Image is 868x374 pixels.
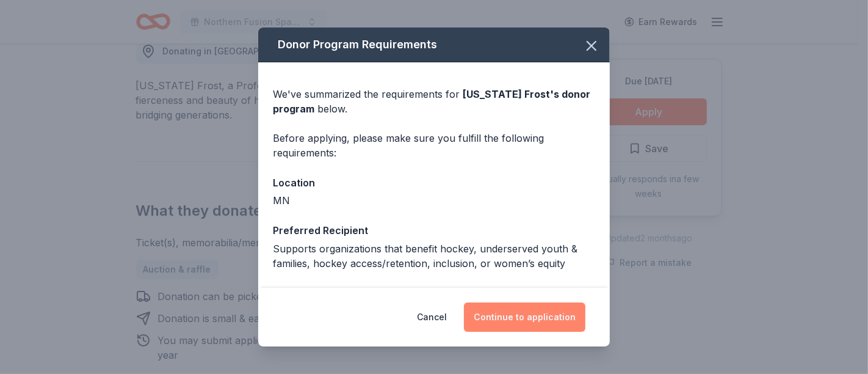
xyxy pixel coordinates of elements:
button: Continue to application [464,302,585,332]
div: Ineligibility [273,285,595,301]
button: Cancel [417,302,447,332]
div: Location [273,175,595,191]
div: Supports organizations that benefit hockey, underserved youth & families, hockey access/retention... [273,241,595,271]
div: MN [273,193,595,208]
div: We've summarized the requirements for below. [273,87,595,116]
div: Before applying, please make sure you fulfill the following requirements: [273,131,595,160]
div: Donor Program Requirements [258,28,610,62]
div: Preferred Recipient [273,222,595,238]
